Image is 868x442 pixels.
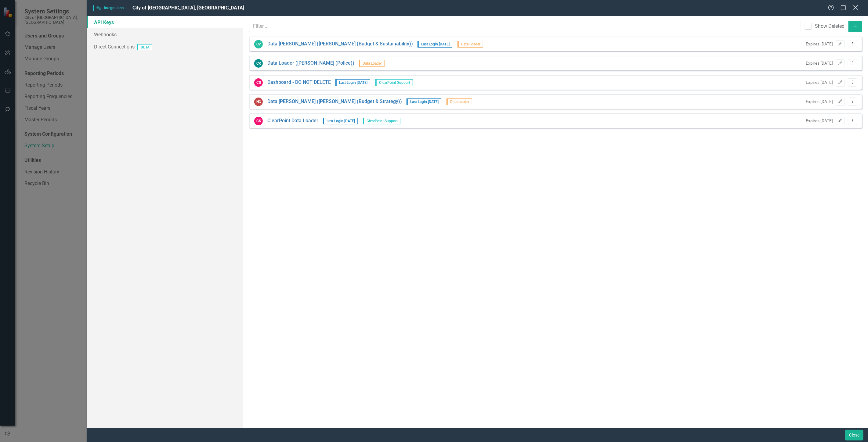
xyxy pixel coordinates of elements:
a: Dashboard - DO NOT DELETE [267,79,331,86]
div: Show Deleted [815,23,845,30]
small: Expires [DATE] [806,80,833,85]
span: Data Loader [458,41,483,48]
small: Expires [DATE] [806,99,833,105]
a: API Keys [87,16,243,28]
span: City of [GEOGRAPHIC_DATA], [GEOGRAPHIC_DATA] [132,5,244,11]
span: Data Loader [447,98,472,105]
input: Filter... [249,21,801,32]
div: NG [254,98,263,106]
div: CR [254,59,263,68]
span: Last Login [DATE] [418,41,452,48]
span: Last Login [DATE] [407,98,441,105]
span: ClearPoint Support [363,118,400,124]
a: Data [PERSON_NAME] ([PERSON_NAME] (Budget & Strategy)) [267,98,402,105]
small: Expires [DATE] [806,118,833,124]
button: Close [845,430,863,440]
small: Expires [DATE] [806,60,833,66]
a: Data Loader ([PERSON_NAME] (Police)) [267,60,354,67]
span: Integrations [93,5,126,11]
a: ClearPoint Data Loader [267,117,318,124]
a: Direct Connections BETA [87,41,243,53]
span: BETA [137,44,152,50]
a: Data [PERSON_NAME] ([PERSON_NAME] (Budget & Sustainability)) [267,41,413,48]
small: Expires [DATE] [806,41,833,47]
span: Data Loader [359,60,385,67]
div: CS [254,78,263,87]
div: CS [254,117,263,125]
span: Last Login [DATE] [335,79,370,86]
span: Last Login [DATE] [323,118,358,124]
div: CV [254,40,263,48]
a: Webhooks [87,28,243,41]
span: ClearPoint Support [375,79,413,86]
